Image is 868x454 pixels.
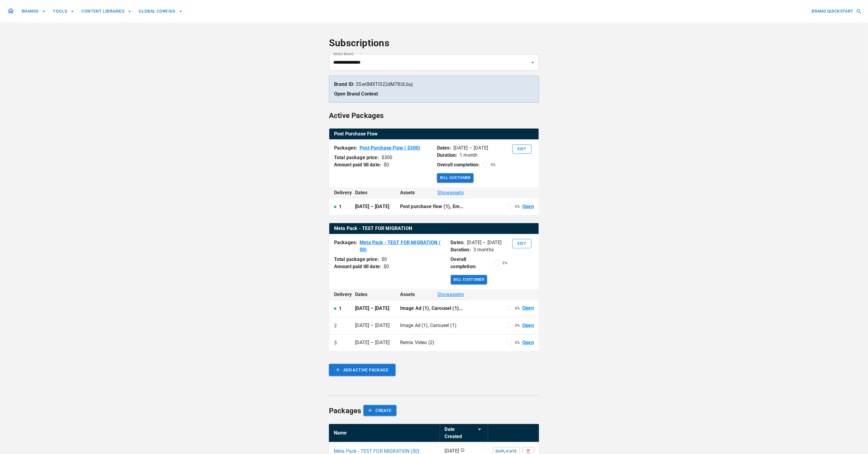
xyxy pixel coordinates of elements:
p: Amount paid till date: [334,263,381,270]
button: Bill Customer [451,275,487,284]
td: [DATE] – [DATE] [350,300,395,317]
p: 2 [334,322,337,329]
p: 0 % [503,260,508,266]
p: Amount paid till date: [334,161,381,168]
th: Post Purchase Flow [329,129,539,140]
th: Delivery [329,289,350,300]
p: Packages: [334,144,357,152]
button: CREATE [363,405,396,416]
h4: Subscriptions [329,37,539,49]
button: Edit [512,239,532,248]
button: BRAND QUICKSTART [809,6,863,17]
p: Duration: [437,152,457,159]
p: 0 % [515,323,520,328]
p: 1 [339,203,342,210]
button: Bill Customer [437,173,474,183]
p: Image Ad (1), Carousel (1), UGC Video (x2) (2) [400,305,464,312]
th: Name [329,424,440,442]
div: $ 0 [384,161,389,168]
th: Dates [350,187,395,198]
button: TOOLS [50,6,77,17]
a: Open Brand Context [334,91,378,97]
p: 3 [334,339,337,347]
p: [DATE] – [DATE] [454,144,488,152]
p: Total package price: [334,154,379,161]
div: Assets [400,189,464,196]
th: Delivery [329,187,350,198]
a: Meta Pack - TEST FOR MIGRATION ( $0) [360,239,446,253]
p: Packages: [334,239,357,253]
th: Dates [350,289,395,300]
p: [DATE] – [DATE] [467,239,502,246]
p: 1 month [460,152,478,159]
table: active packages table [329,223,539,234]
p: Remix Video (2) [400,339,464,346]
td: [DATE] – [DATE] [350,317,395,334]
button: Open [529,58,537,67]
strong: Brand ID: [334,81,354,87]
span: Show assets [437,291,464,298]
label: Select Brand [333,51,354,56]
h6: Active Packages [329,110,384,121]
table: active packages table [329,129,539,140]
p: 0 % [515,340,520,345]
a: Post Purchase Flow ( $300) [360,144,420,152]
p: Overall completion: [451,256,492,270]
p: Image Ad (1), Carousel (1) [400,322,464,329]
div: $ 0 [381,256,387,263]
td: [DATE] – [DATE] [350,334,395,351]
button: BRANDS [19,6,48,17]
button: Edit [512,144,532,154]
p: Total package price: [334,256,379,263]
p: Post purchase flow (1), Email setup (1) [400,203,464,210]
h6: Packages [329,405,361,416]
div: $ 300 [381,154,393,161]
div: Date Created [445,426,474,440]
button: GLOBAL CONFIGS [136,6,185,17]
a: Open [522,305,534,312]
p: Dates: [451,239,465,246]
a: Open [522,203,534,210]
span: Show assets [437,189,464,196]
p: 3 months [473,246,494,253]
p: 0 % [515,204,520,209]
td: [DATE] – [DATE] [350,198,395,216]
a: Open [522,339,534,346]
p: Overall completion: [437,161,480,168]
div: Assets [400,291,464,298]
p: 3Sw0MXTl522dM78ULbuj [334,81,534,88]
p: Duration: [451,246,471,253]
p: Dates: [437,144,451,152]
p: 1 [339,305,342,312]
button: ADD ACTIVE PACKAGE [329,364,396,376]
button: CONTENT LIBRARIES [79,6,134,17]
p: 0 % [491,162,496,168]
div: $ 0 [384,263,389,270]
a: Open [522,322,534,329]
th: Meta Pack - TEST FOR MIGRATION [329,223,539,234]
p: 0 % [515,306,520,311]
